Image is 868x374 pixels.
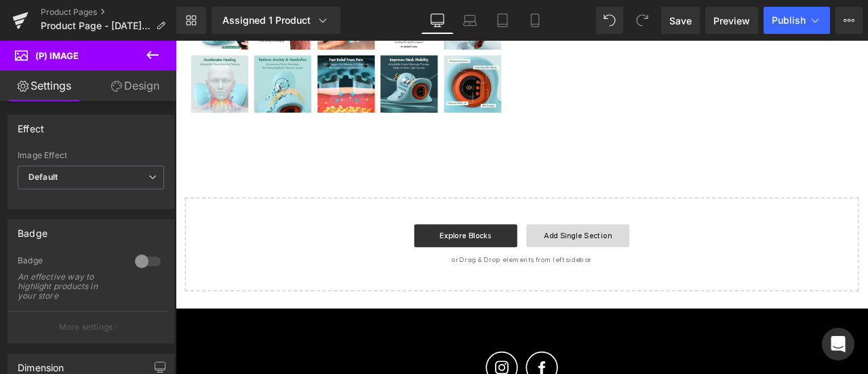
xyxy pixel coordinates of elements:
[35,50,79,61] span: (P) Image
[168,18,240,90] a: FisioRest Pro
[243,18,311,86] img: FisioRest Pro
[18,255,121,269] div: Badge
[18,18,86,86] img: FisioRest Pro
[772,15,806,26] span: Publish
[421,7,454,34] a: Desktop
[416,218,538,245] a: Add Single Section
[93,18,165,90] a: FisioRest Pro
[629,7,656,34] button: Redo
[486,7,519,34] a: Tablet
[18,354,64,373] div: Dimension
[8,311,168,343] button: More settings
[41,20,151,31] span: Product Page - [DATE] 23:55:16
[822,328,854,360] div: Open Intercom Messenger
[596,7,623,34] button: Undo
[93,18,161,86] img: FisioRest Pro
[18,272,119,301] div: An effective way to highlight products in your store
[454,7,486,34] a: Laptop
[283,218,405,245] a: Explore Blocks
[18,151,164,160] div: Image Effect
[318,18,386,86] img: FisioRest Pro
[18,18,90,90] a: FisioRest Pro
[28,172,58,182] b: Default
[18,220,47,239] div: Badge
[59,321,113,333] p: More settings
[713,14,750,28] span: Preview
[705,7,758,34] a: Preview
[176,7,206,34] a: New Library
[18,115,44,134] div: Effect
[91,71,179,101] a: Design
[669,14,692,28] span: Save
[764,7,830,34] button: Publish
[222,14,330,27] div: Assigned 1 Product
[243,18,315,90] a: FisioRest Pro
[33,256,788,265] p: or Drag & Drop elements from left sidebar
[168,18,236,86] img: FisioRest Pro
[835,7,863,34] button: More
[41,7,176,18] a: Product Pages
[318,18,390,90] a: FisioRest Pro
[519,7,551,34] a: Mobile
